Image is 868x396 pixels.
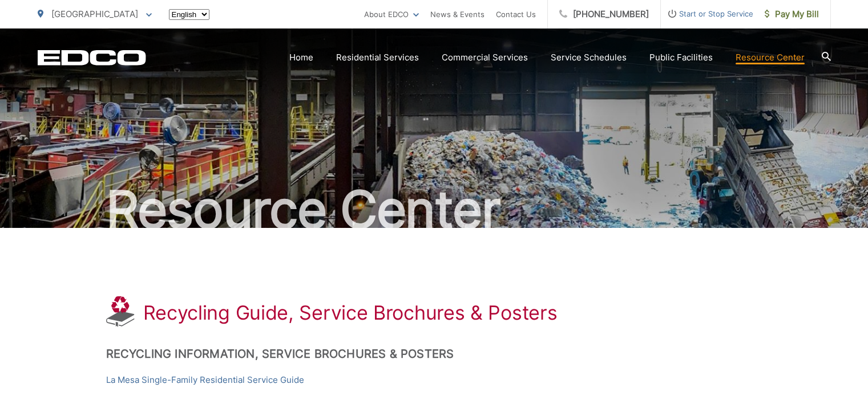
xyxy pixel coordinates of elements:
a: About EDCO [364,7,419,21]
a: Service Schedules [551,51,627,64]
h2: Resource Center [38,181,831,238]
h2: Recycling Information, Service Brochures & Posters [106,347,762,361]
a: Resource Center [736,51,805,64]
a: Public Facilities [649,51,713,64]
a: Commercial Services [442,51,528,64]
a: Residential Services [336,51,419,64]
a: La Mesa Single-Family Residential Service Guide [106,373,304,387]
a: Contact Us [496,7,536,21]
select: Select a language [169,9,209,20]
span: Pay My Bill [765,7,819,21]
a: EDCD logo. Return to the homepage. [38,50,146,66]
a: Home [289,51,313,64]
h1: Recycling Guide, Service Brochures & Posters [143,301,558,324]
span: [GEOGRAPHIC_DATA] [51,9,138,19]
a: News & Events [430,7,485,21]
